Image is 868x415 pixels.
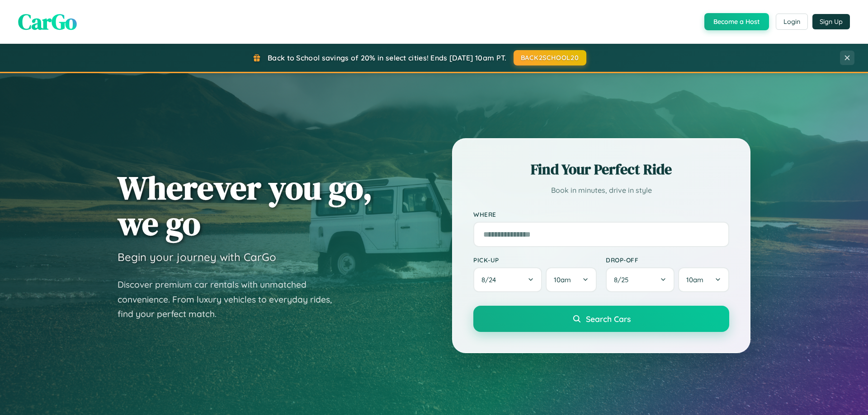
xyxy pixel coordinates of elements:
button: 10am [678,267,729,292]
p: Discover premium car rentals with unmatched convenience. From luxury vehicles to everyday rides, ... [118,277,344,322]
label: Pick-up [473,256,597,264]
label: Where [473,210,729,218]
span: 8 / 24 [481,275,500,284]
button: Become a Host [704,13,769,30]
span: 8 / 25 [614,275,633,284]
button: Sign Up [812,14,850,29]
span: CarGo [18,7,77,37]
button: BACK2SCHOOL20 [514,50,586,65]
button: 8/25 [606,267,675,292]
span: 10am [686,275,703,284]
span: Back to School savings of 20% in select cities! Ends [DATE] 10am PT. [268,53,506,62]
button: 8/24 [473,267,542,292]
span: Search Cars [586,314,631,324]
h2: Find Your Perfect Ride [473,159,729,179]
button: Search Cars [473,306,729,332]
span: 10am [554,275,571,284]
button: 10am [546,267,597,292]
button: Login [776,14,808,30]
label: Drop-off [606,256,729,264]
h3: Begin your journey with CarGo [118,250,276,264]
p: Book in minutes, drive in style [473,184,729,197]
h1: Wherever you go, we go [118,170,373,241]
